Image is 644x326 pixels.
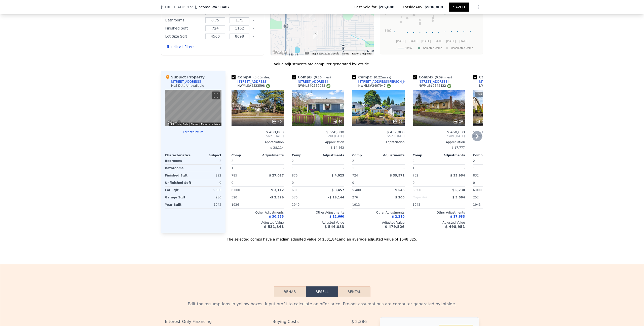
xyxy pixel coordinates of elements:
[194,179,221,186] div: 0
[413,188,421,192] span: 6,500
[332,119,342,124] div: 40
[161,62,483,67] div: Value adjustments are computer generated by Lotside .
[232,196,237,199] span: 320
[473,140,525,144] div: Appreciation
[372,76,393,79] span: ( miles)
[352,201,377,208] div: 1913
[440,157,465,164] div: -
[352,196,358,199] span: 276
[292,153,318,157] div: Comp
[378,5,395,10] span: $95,000
[352,159,354,163] span: 2
[194,172,221,179] div: 892
[432,15,434,18] text: H
[165,187,192,194] div: Lot Sqft
[232,211,284,215] div: Other Adjustments
[165,201,192,208] div: Year Built
[451,146,465,150] span: $ 17,777
[352,144,405,151] div: -
[459,40,468,43] text: [DATE]
[194,165,221,172] div: 1
[380,165,405,172] div: -
[326,84,330,88] img: NWMLS Logo
[419,18,421,21] text: K
[352,188,361,192] span: 5,400
[419,17,421,20] text: G
[292,80,328,84] a: [STREET_ADDRESS]
[352,181,354,185] span: 0
[413,174,419,177] span: 752
[165,25,202,32] div: Finished Sqft
[232,174,237,177] span: 785
[292,201,317,208] div: 1949
[453,119,463,124] div: 26
[292,75,333,80] div: Comp B
[413,194,438,201] div: Unspecified
[473,188,482,192] span: 6,000
[423,46,442,50] text: Selected Comp
[161,233,483,242] div: The selected comps have a median adjusted value of $531,841 and an average adjusted value of $548...
[292,181,294,185] span: 0
[319,201,344,208] div: -
[440,201,465,208] div: -
[400,16,402,19] text: J
[165,179,192,186] div: Unfinished Sqft
[212,92,220,99] button: Toggle fullscreen view
[413,159,415,163] span: 2
[232,181,234,185] span: 0
[165,301,479,307] div: Edit the assumptions in yellow boxes. Input profit to calculate an offer price. Pre-set assumptio...
[253,36,255,38] button: Clear
[413,211,465,215] div: Other Adjustments
[259,201,284,208] div: -
[413,153,439,157] div: Comp
[165,157,192,164] div: Bedrooms
[473,201,498,208] div: 1943
[269,174,284,177] span: $ 27,027
[440,165,465,172] div: -
[413,134,465,138] span: Sold [DATE]
[292,211,344,215] div: Other Adjustments
[475,119,485,124] div: 32
[326,130,344,134] span: $ 550,000
[232,221,284,225] div: Adjusted Value
[473,159,475,163] span: 2
[331,146,344,150] span: $ 14,462
[305,52,308,54] button: Keyboard shortcuts
[473,196,479,199] span: 252
[232,165,257,172] div: 1
[413,201,438,208] div: 1943
[193,153,221,157] div: Subject
[309,10,315,19] div: 3724 N Villard St
[473,211,525,215] div: Other Adjustments
[447,130,465,134] span: $ 450,000
[396,40,406,43] text: [DATE]
[403,5,425,10] span: Lotside ARV
[385,12,391,15] text: $600
[358,84,391,88] div: NWMLS # 2407947
[436,76,443,79] span: 0.09
[270,196,284,199] span: -$ 2,329
[331,174,344,177] span: $ 4,023
[390,174,405,177] span: $ 39,571
[445,225,465,229] span: $ 498,951
[419,84,451,88] div: NWMLS # 2342422
[375,76,382,79] span: 0.22
[413,80,449,84] a: [STREET_ADDRESS]
[354,5,378,10] span: Last Sold for
[395,196,405,199] span: $ 200
[385,225,404,229] span: $ 479,526
[378,153,405,157] div: Adjustments
[473,2,483,12] button: Show Options
[292,140,344,144] div: Appreciation
[406,12,408,15] text: L
[392,215,404,218] span: $ 2,210
[238,80,268,84] div: [STREET_ADDRESS]
[451,188,465,192] span: -$ 5,730
[413,165,438,172] div: 1
[259,165,284,172] div: -
[312,52,339,55] span: Map data ©2025 Google
[272,119,282,124] div: 40
[352,221,405,225] div: Adjusted Value
[473,165,498,172] div: 1
[449,3,469,12] button: SAVED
